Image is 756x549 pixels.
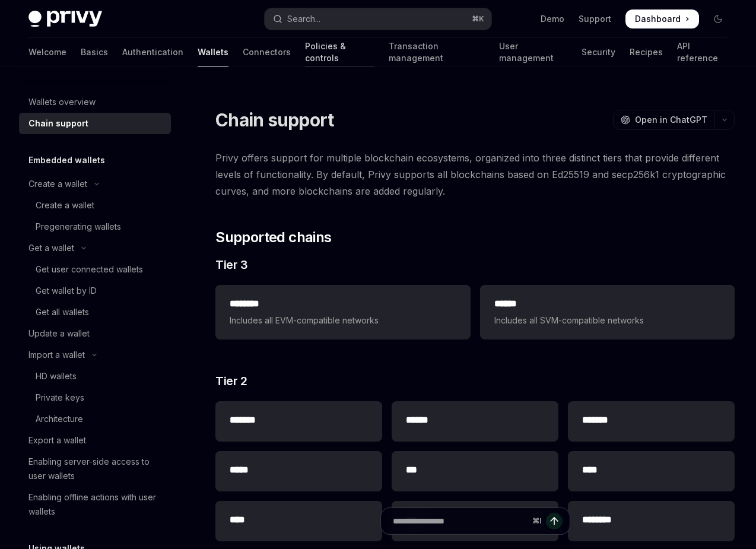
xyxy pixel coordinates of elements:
div: Update a wallet [28,326,90,341]
div: Import a wallet [28,348,85,362]
a: Export a wallet [19,430,171,451]
a: Chain support [19,113,171,134]
div: Wallets overview [28,95,96,109]
div: Search... [287,12,320,26]
button: Toggle dark mode [709,9,728,28]
div: Architecture [36,412,83,426]
a: Policies & controls [305,38,374,66]
a: Authentication [122,38,183,66]
button: Open search [265,8,491,30]
a: Transaction management [389,38,485,66]
span: ⌘ K [472,14,484,24]
a: Wallets overview [19,91,171,113]
input: Ask a question... [393,508,528,534]
a: Architecture [19,408,171,430]
button: Toggle Import a wallet section [19,344,171,366]
a: Wallets [198,38,228,66]
a: Private keys [19,387,171,408]
a: Get user connected wallets [19,259,171,280]
span: Supported chains [215,228,331,247]
a: Welcome [28,38,66,66]
span: Tier 2 [215,373,247,389]
a: Dashboard [625,9,699,28]
a: **** ***Includes all EVM-compatible networks [215,285,470,339]
a: Pregenerating wallets [19,216,171,237]
div: Get all wallets [36,305,89,319]
a: HD wallets [19,366,171,387]
span: Includes all EVM-compatible networks [230,313,456,328]
button: Send message [546,513,563,529]
h1: Chain support [215,109,333,131]
div: Get a wallet [28,241,74,255]
a: Basics [81,38,108,66]
div: Get user connected wallets [36,262,143,277]
div: Private keys [36,391,84,405]
a: Demo [541,13,564,25]
a: Get all wallets [19,302,171,323]
img: dark logo [28,11,102,27]
div: Create a wallet [36,198,94,212]
button: Toggle Get a wallet section [19,237,171,259]
div: Get wallet by ID [36,284,97,298]
div: Enabling server-side access to user wallets [28,455,164,483]
span: Includes all SVM-compatible networks [494,313,720,328]
span: Tier 3 [215,256,247,273]
a: User management [499,38,567,66]
span: Open in ChatGPT [635,114,707,126]
div: HD wallets [36,369,77,383]
div: Pregenerating wallets [36,220,121,234]
a: Support [579,13,611,25]
a: Update a wallet [19,323,171,344]
button: Toggle Create a wallet section [19,173,171,195]
span: Dashboard [635,13,681,25]
a: Enabling offline actions with user wallets [19,487,171,522]
h5: Embedded wallets [28,153,105,167]
a: Create a wallet [19,195,171,216]
div: Enabling offline actions with user wallets [28,490,164,519]
div: Create a wallet [28,177,87,191]
a: Get wallet by ID [19,280,171,302]
div: Chain support [28,116,88,131]
a: Security [582,38,615,66]
button: Open in ChatGPT [613,110,714,130]
a: **** *Includes all SVM-compatible networks [480,285,735,339]
a: Connectors [243,38,291,66]
a: Recipes [630,38,663,66]
span: Privy offers support for multiple blockchain ecosystems, organized into three distinct tiers that... [215,150,735,199]
a: API reference [677,38,728,66]
a: Enabling server-side access to user wallets [19,451,171,487]
div: Export a wallet [28,433,86,448]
